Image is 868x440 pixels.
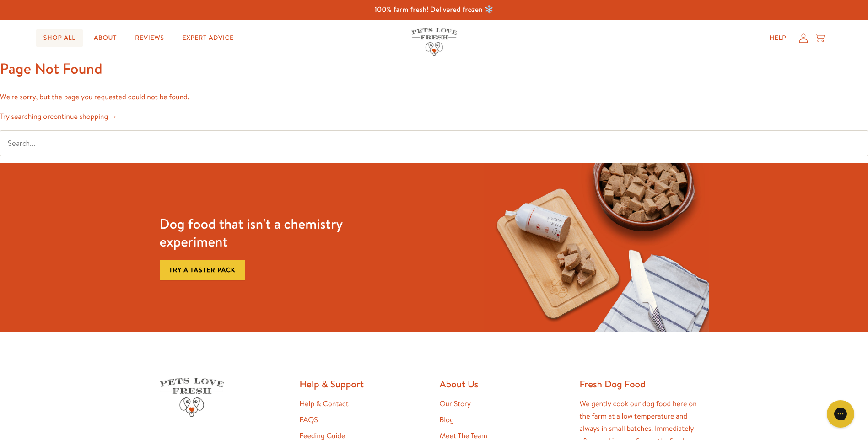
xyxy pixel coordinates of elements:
h2: Help & Support [300,378,429,390]
a: Reviews [128,29,171,47]
a: Help & Contact [300,399,349,409]
h2: Fresh Dog Food [580,378,709,390]
a: FAQS [300,415,318,425]
a: Blog [440,415,454,425]
h2: About Us [440,378,569,390]
img: Pets Love Fresh [411,28,457,56]
img: Fussy [484,163,709,332]
a: Help [762,29,793,47]
a: Try a taster pack [160,260,245,280]
h3: Dog food that isn't a chemistry experiment [160,215,384,251]
a: Expert Advice [175,29,241,47]
iframe: Gorgias live chat messenger [822,397,859,431]
a: Our Story [440,399,471,409]
a: About [86,29,124,47]
a: Shop All [36,29,83,47]
img: Pets Love Fresh [160,378,224,417]
a: continue shopping → [50,112,117,122]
